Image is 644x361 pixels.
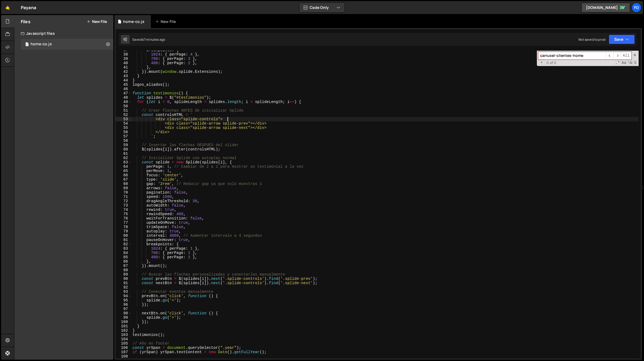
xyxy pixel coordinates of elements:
div: 56 [116,130,131,134]
span: Whole Word Search [627,60,633,66]
div: 67 [116,177,131,182]
div: 17122/47230.js [21,39,113,50]
a: [DOMAIN_NAME] [581,3,630,12]
a: 🤙 [1,1,14,14]
div: 105 [116,341,131,346]
div: Not saved to prod [578,37,605,42]
span: CaseSensitive Search [621,60,627,66]
span: 1 [25,43,29,47]
div: 50 [116,104,131,108]
span: ​ [614,52,621,60]
div: 100 [116,320,131,324]
div: 104 [116,337,131,341]
div: New File [155,19,178,24]
div: Saved [132,37,165,42]
div: 68 [116,182,131,186]
div: 59 [116,143,131,147]
div: 93 [116,290,131,294]
div: 107 [116,350,131,354]
span: ​ [606,52,614,60]
div: 58 [116,139,131,143]
div: 65 [116,169,131,173]
div: 87 [116,264,131,268]
div: 108 [116,354,131,359]
div: 85 [116,255,131,259]
div: 97 [116,307,131,311]
div: 74 [116,208,131,212]
div: Javascript files [14,28,113,39]
div: 75 [116,212,131,216]
span: Search In Selection [633,60,637,66]
div: 43 [116,74,131,78]
div: 46 [116,87,131,91]
div: 106 [116,346,131,350]
div: 102 [116,328,131,333]
div: 76 [116,216,131,221]
div: 42 [116,70,131,74]
div: 88 [116,268,131,272]
div: 69 [116,186,131,190]
div: 52 [116,113,131,117]
div: 78 [116,225,131,229]
input: Search for [538,52,606,60]
div: Payana [21,4,36,11]
button: New File [87,19,107,24]
div: 71 [116,195,131,199]
div: home-co.js [123,19,144,24]
div: 84 [116,251,131,255]
div: 72 [116,199,131,203]
div: 38 [116,52,131,57]
div: 48 [116,95,131,100]
div: 55 [116,126,131,130]
div: 94 [116,294,131,298]
div: 103 [116,333,131,337]
div: 53 [116,117,131,121]
div: 99 [116,315,131,320]
div: 70 [116,190,131,195]
div: 64 [116,164,131,169]
button: Code Only [299,3,345,12]
div: 96 [116,302,131,307]
div: 80 [116,233,131,238]
div: 81 [116,238,131,242]
div: 54 [116,121,131,126]
button: Save [609,35,635,44]
div: 83 [116,246,131,251]
div: 40 [116,61,131,65]
div: 91 [116,281,131,285]
div: 60 [116,147,131,152]
div: 51 [116,108,131,113]
div: 62 [116,156,131,160]
div: 41 [116,65,131,70]
span: Alt-Enter [621,52,632,60]
div: home-co.js [30,42,52,47]
div: 45 [116,82,131,87]
div: 73 [116,203,131,208]
div: 95 [116,298,131,302]
div: 57 [116,134,131,139]
div: 92 [116,285,131,290]
div: 49 [116,100,131,104]
span: RegExp Search [615,60,621,66]
a: fo [632,3,641,12]
div: 39 [116,57,131,61]
span: 0 of 0 [544,61,558,65]
div: 79 [116,229,131,233]
div: 63 [116,160,131,164]
div: 82 [116,242,131,246]
div: 98 [116,311,131,315]
span: Toggle Replace mode [539,60,544,65]
div: 47 minutes ago [142,37,165,42]
div: 90 [116,277,131,281]
div: 47 [116,91,131,95]
div: 86 [116,259,131,264]
div: 44 [116,78,131,82]
div: 89 [116,272,131,277]
div: 66 [116,173,131,177]
h2: Files [21,19,30,25]
div: 77 [116,221,131,225]
div: 61 [116,152,131,156]
div: 101 [116,324,131,328]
